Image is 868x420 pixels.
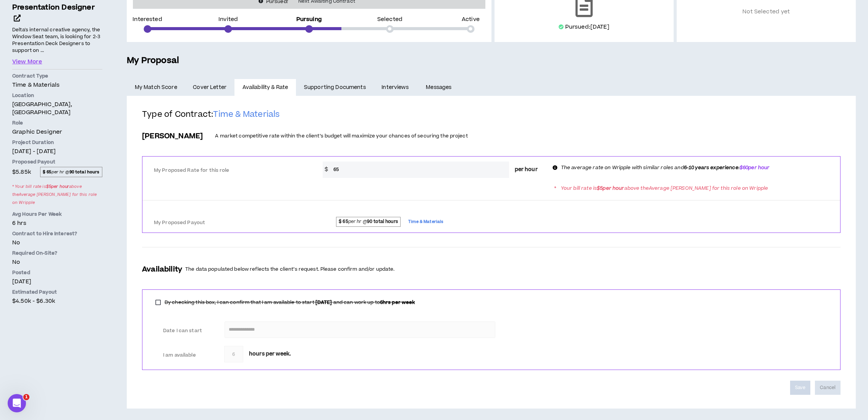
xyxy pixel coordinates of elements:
[12,278,102,286] p: [DATE]
[213,109,280,120] span: Time & Materials
[296,79,373,96] a: Supporting Documents
[12,250,102,257] p: Required On-Site?
[23,394,29,400] span: 1
[12,26,102,54] p: Delta's internal creative agency, the Window Seat team, is looking for 2-3 Presentation Deck Desi...
[185,266,394,273] p: The data populated below reflects the client’s request. Please confirm and/or update.
[127,79,185,96] a: My Match Score
[565,23,609,31] p: Pursued: [DATE]
[234,79,296,96] a: Availability & Rate
[12,2,102,24] a: Presentation Designer
[597,185,624,192] strong: $ 5 per hour
[374,79,418,96] a: Interviews
[12,269,102,276] p: Posted
[215,132,467,140] p: A market competitive rate within the client’s budget will maximize your chances of securing the p...
[70,169,100,175] strong: 90 total hours
[12,297,102,305] p: $4.50k - $6.30k
[46,184,69,189] strong: $ 5 per hour
[165,299,415,306] span: By checking this box, I can confirm that I am available to start and can work up to
[163,324,207,338] label: Date I can start
[561,185,768,192] p: Your bill rate is above the Average [PERSON_NAME] for this role on Wripple
[218,17,238,22] p: Invited
[249,350,291,358] span: hours per week.
[12,147,102,155] p: [DATE] - [DATE]
[815,381,841,395] button: Cancel
[380,299,415,306] b: 6 hrs per week
[12,289,102,296] p: Estimated Payout
[12,128,62,136] span: Graphic Designer
[12,219,102,227] p: 6 hrs
[790,381,810,395] button: Save
[12,58,42,66] button: View More
[336,217,401,227] span: per hr @
[12,167,31,177] span: $5.85k
[8,394,26,412] iframe: Intercom live chat
[193,83,226,92] span: Cover Letter
[142,264,182,275] h3: Availability
[12,120,102,126] p: Role
[12,230,102,237] p: Contract to Hire Interest?
[377,17,402,22] p: Selected
[142,109,841,126] h2: Type of Contract:
[408,218,443,226] span: Time & Materials
[40,167,102,177] span: per hr @
[12,2,95,13] span: Presentation Designer
[684,164,739,171] b: 6-10 years experience
[12,81,102,89] p: Time & Materials
[418,79,461,96] a: Messages
[12,181,102,207] span: * Your bill rate is above the Average [PERSON_NAME] for this role on Wripple
[154,216,305,229] label: My Proposed Payout
[12,239,102,247] p: No
[12,100,102,116] p: [GEOGRAPHIC_DATA], [GEOGRAPHIC_DATA]
[12,92,102,99] p: Location
[12,211,102,218] p: Avg Hours Per Week
[154,164,305,177] label: My Proposed Rate for this role
[314,299,333,306] b: [DATE]
[323,162,330,178] span: $
[12,139,102,146] p: Project Duration
[561,164,770,171] p: The average rate on Wripple with similar roles and :
[12,258,102,266] p: No
[163,349,207,362] label: I am available
[367,218,398,225] strong: 90 total hours
[43,169,52,175] strong: $ 65
[515,166,538,174] span: per hour
[12,73,102,79] p: Contract Type
[127,54,856,67] h5: My Proposal
[296,17,322,22] p: Pursuing
[12,158,102,165] p: Proposed Payout
[339,218,348,225] strong: $ 65
[133,17,162,22] p: Interested
[740,164,770,171] b: $60 per hour
[462,17,480,22] p: Active
[142,131,203,141] h3: [PERSON_NAME]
